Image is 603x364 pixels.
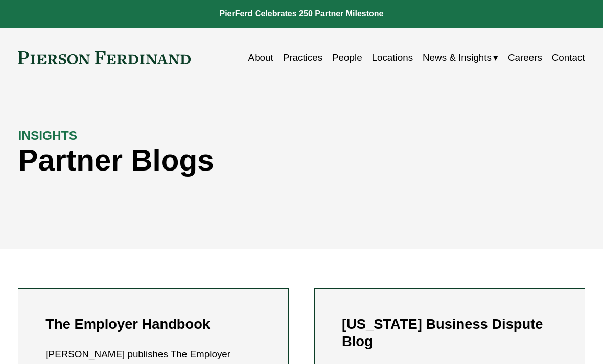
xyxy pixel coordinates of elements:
h2: The Employer Handbook [45,316,261,332]
a: Contact [552,48,585,67]
a: Practices [283,48,322,67]
h2: [US_STATE] Business Dispute Blog [342,316,558,349]
h1: Partner Blogs [18,143,443,178]
a: Locations [372,48,413,67]
a: Careers [508,48,542,67]
a: People [332,48,362,67]
span: News & Insights [423,49,492,66]
a: folder dropdown [423,48,498,67]
strong: INSIGHTS [18,129,77,142]
a: About [248,48,273,67]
